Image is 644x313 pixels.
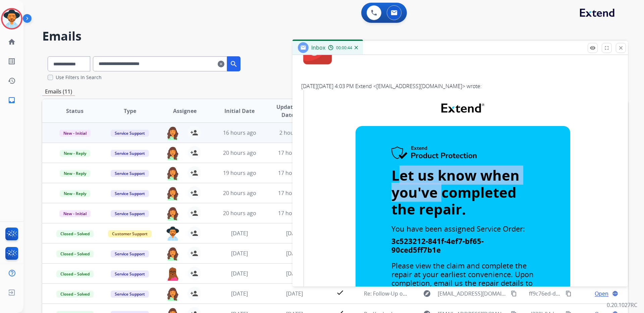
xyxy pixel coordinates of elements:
[8,77,16,85] mat-icon: history
[111,250,149,257] span: Service Support
[56,270,94,277] span: Closed – Solved
[441,104,484,113] img: Extend Logo
[166,247,179,261] img: agent-avatar
[278,169,311,177] span: 17 hours ago
[301,82,619,90] div: [DATE][DATE] 4:03 PM Extend < > wrote:
[278,189,311,197] span: 17 hours ago
[190,149,198,157] mat-icon: person_add
[391,224,525,234] span: You have been assigned Service Order:
[612,291,618,297] mat-icon: language
[190,249,198,257] mat-icon: person_add
[190,129,198,137] mat-icon: person_add
[231,250,248,257] span: [DATE]
[336,45,352,51] span: 00:00:44
[529,290,631,297] span: ff9c76ed-dd40-4f02-9dda-eb558a6c0db1
[108,230,152,237] span: Customer Support
[8,57,16,65] mat-icon: list_alt
[423,290,431,298] mat-icon: explore
[607,301,637,309] p: 0.20.1027RC
[56,291,94,298] span: Closed – Solved
[60,190,90,197] span: New - Reply
[286,230,303,237] span: [DATE]
[311,44,325,51] span: Inbox
[60,170,90,177] span: New - Reply
[190,169,198,177] mat-icon: person_add
[111,291,149,298] span: Service Support
[566,291,572,297] mat-icon: content_copy
[166,267,179,281] img: agent-avatar
[278,149,311,156] span: 17 hours ago
[231,290,248,297] span: [DATE]
[391,236,484,255] strong: 3c523212-841f-4ef7-bf65-90ced5ff7b1e
[190,189,198,197] mat-icon: person_add
[59,130,91,137] span: New - Initial
[111,130,149,137] span: Service Support
[166,206,179,221] img: agent-avatar
[2,9,21,28] img: avatar
[60,150,90,157] span: New - Reply
[111,170,149,177] span: Service Support
[56,230,94,237] span: Closed – Solved
[604,45,610,51] mat-icon: fullscreen
[190,290,198,298] mat-icon: person_add
[231,230,248,237] span: [DATE]
[511,291,517,297] mat-icon: content_copy
[190,269,198,277] mat-icon: person_add
[111,270,149,277] span: Service Support
[190,229,198,237] mat-icon: person_add
[223,129,256,136] span: 16 hours ago
[391,146,477,160] img: Extend Product Protection
[223,169,256,177] span: 19 hours ago
[273,103,303,119] span: Updated Date
[8,96,16,104] mat-icon: inbox
[223,149,256,156] span: 20 hours ago
[286,270,303,277] span: [DATE]
[166,146,179,160] img: agent-avatar
[166,227,179,241] img: agent-avatar
[595,290,608,298] span: Open
[218,60,224,68] mat-icon: clear
[231,270,248,277] span: [DATE]
[166,166,179,180] img: agent-avatar
[278,209,311,217] span: 17 hours ago
[223,189,256,197] span: 20 hours ago
[59,210,91,217] span: New - Initial
[8,38,16,46] mat-icon: home
[42,87,75,96] p: Emails (11)
[56,250,94,257] span: Closed – Solved
[279,129,310,136] span: 2 hours ago
[391,260,534,297] span: Please view the claim and complete the repair at your earliest convenience. Upon completion, emai...
[223,209,256,217] span: 20 hours ago
[230,60,238,68] mat-icon: search
[391,166,520,218] strong: Let us know when you've completed the repair.
[286,250,303,257] span: [DATE]
[286,290,303,297] span: [DATE]
[166,287,179,301] img: agent-avatar
[336,289,344,297] mat-icon: check
[364,290,494,297] span: Re: Follow-Up on Service Collaboration Opportunity
[224,107,255,115] span: Initial Date
[173,107,197,115] span: Assignee
[190,209,198,217] mat-icon: person_add
[376,82,462,90] a: [EMAIL_ADDRESS][DOMAIN_NAME]
[438,290,507,298] span: [EMAIL_ADDRESS][DOMAIN_NAME]
[618,45,624,51] mat-icon: close
[111,210,149,217] span: Service Support
[166,186,179,200] img: agent-avatar
[111,190,149,197] span: Service Support
[590,45,596,51] mat-icon: remove_red_eye
[166,126,179,140] img: agent-avatar
[56,74,102,81] label: Use Filters In Search
[42,29,628,43] h2: Emails
[111,150,149,157] span: Service Support
[66,107,84,115] span: Status
[124,107,136,115] span: Type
